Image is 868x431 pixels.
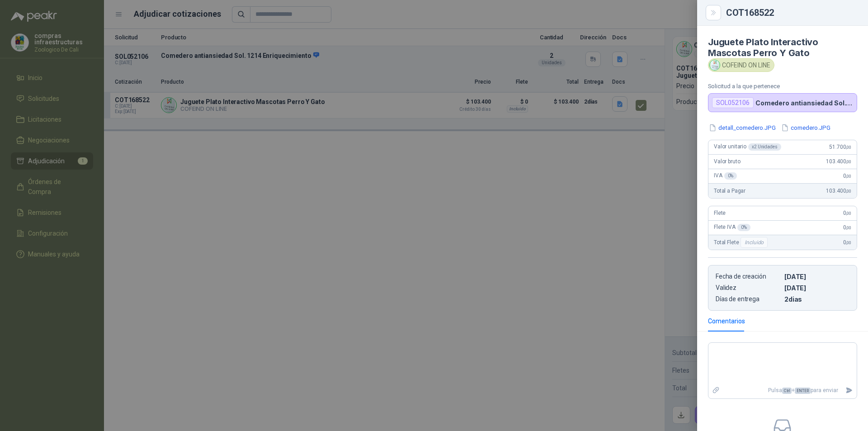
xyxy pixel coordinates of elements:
h4: Juguete Plato Interactivo Mascotas Perro Y Gato [708,37,857,58]
span: Ctrl [782,388,792,394]
div: COT168522 [726,8,857,17]
span: ,00 [846,225,851,230]
span: 0 [843,239,851,246]
span: 0 [843,173,851,179]
div: COFEIND ON LINE [708,58,774,72]
span: ,00 [846,159,851,164]
button: comedero.JPG [780,123,831,133]
span: Valor unitario [714,143,781,151]
div: SOL052106 [712,97,754,108]
div: x 2 Unidades [748,143,781,151]
p: Fecha de creación [716,273,781,280]
span: Flete IVA [714,224,750,231]
button: detall_comedero.JPG [708,123,777,133]
span: Valor bruto [714,158,740,165]
span: ,00 [846,145,851,150]
span: ENTER [795,388,811,394]
span: ,00 [846,189,851,194]
img: Company Logo [710,60,720,70]
span: ,00 [846,240,851,245]
span: 103.400 [826,158,851,165]
span: 51.700 [829,144,851,150]
p: Días de entrega [716,295,781,303]
span: 0 [843,224,851,231]
p: [DATE] [784,273,849,280]
p: Solicitud a la que pertenece [708,83,857,90]
div: Incluido [741,237,768,248]
span: ,00 [846,211,851,216]
div: 0 % [737,224,750,231]
button: Enviar [842,383,857,398]
div: Comentarios [708,316,745,326]
button: Close [708,7,719,18]
p: Comedero antiansiedad Sol. 1214 Enriquecimiento [755,99,853,107]
div: 0 % [724,172,737,180]
p: Pulsa + para enviar [724,383,842,398]
span: 0 [843,210,851,216]
span: 103.400 [826,188,851,194]
p: [DATE] [784,284,849,292]
p: Validez [716,284,781,292]
span: Flete [714,210,726,216]
span: ,00 [846,174,851,179]
span: IVA [714,172,737,180]
span: Total a Pagar [714,188,745,194]
span: Total Flete [714,237,769,248]
p: 2 dias [784,295,849,303]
